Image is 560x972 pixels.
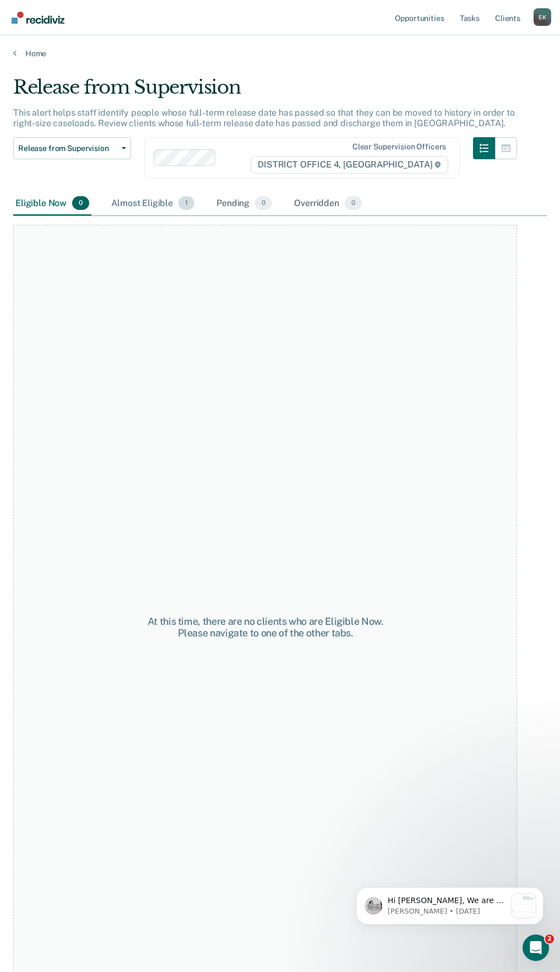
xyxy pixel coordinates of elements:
[178,196,194,210] span: 1
[345,196,362,210] span: 0
[292,192,364,216] div: Overridden0
[214,192,274,216] div: Pending0
[251,156,448,174] span: DISTRICT OFFICE 4, [GEOGRAPHIC_DATA]
[13,76,517,107] div: Release from Supervision
[523,935,549,961] iframe: Intercom live chat
[12,12,64,24] img: Recidiviz
[13,107,515,128] p: This alert helps staff identify people whose full-term release date has passed so that they can b...
[72,196,89,210] span: 0
[109,192,197,216] div: Almost Eligible1
[139,615,391,639] div: At this time, there are no clients who are Eligible Now. Please navigate to one of the other tabs.
[545,935,554,943] span: 2
[340,865,560,942] iframe: Intercom notifications message
[352,142,446,152] div: Clear supervision officers
[534,8,551,26] div: E K
[13,137,131,159] button: Release from Supervision
[534,8,551,26] button: Profile dropdown button
[13,192,91,216] div: Eligible Now0
[255,196,272,210] span: 0
[18,144,117,153] span: Release from Supervision
[13,48,547,58] a: Home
